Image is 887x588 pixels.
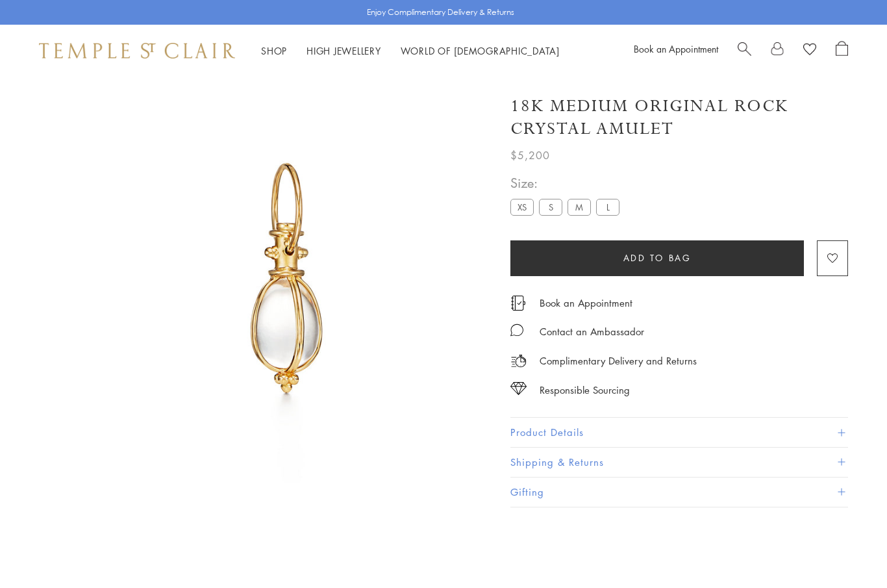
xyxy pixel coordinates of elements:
img: P55800-E9 [84,77,491,483]
img: icon_delivery.svg [510,353,527,369]
span: Size: [510,172,625,194]
span: $5,200 [510,147,550,164]
div: Responsible Sourcing [540,382,630,398]
label: S [539,199,562,215]
iframe: Gorgias live chat messenger [822,527,874,575]
a: High JewelleryHigh Jewellery [306,44,381,57]
p: Complimentary Delivery and Returns [540,353,697,369]
a: Search [738,41,751,60]
span: Add to bag [623,251,692,265]
img: icon_sourcing.svg [510,382,527,395]
nav: Main navigation [261,43,560,59]
img: icon_appointment.svg [510,296,526,311]
button: Shipping & Returns [510,448,848,477]
label: XS [510,199,534,215]
p: Enjoy Complimentary Delivery & Returns [367,6,514,19]
button: Product Details [510,418,848,447]
a: Book an Appointment [634,42,718,55]
a: Open Shopping Bag [836,41,848,60]
img: Temple St. Clair [39,43,235,58]
h1: 18K Medium Original Rock Crystal Amulet [510,95,848,140]
a: Book an Appointment [540,296,632,310]
div: Contact an Ambassador [540,324,644,340]
a: View Wishlist [803,41,816,60]
button: Gifting [510,478,848,507]
button: Add to bag [510,240,804,276]
a: ShopShop [261,44,287,57]
label: L [596,199,619,215]
label: M [568,199,591,215]
img: MessageIcon-01_2.svg [510,324,523,337]
a: World of [DEMOGRAPHIC_DATA]World of [DEMOGRAPHIC_DATA] [401,44,560,57]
